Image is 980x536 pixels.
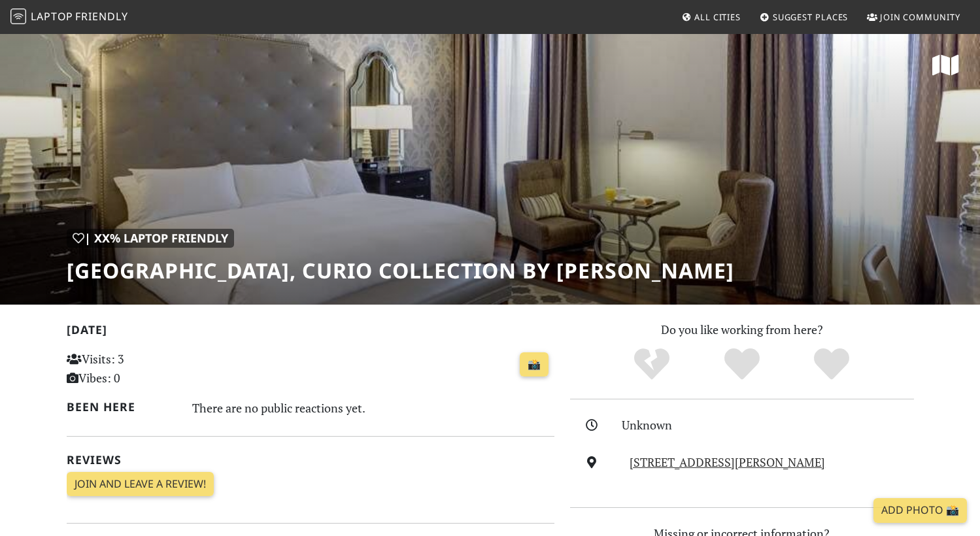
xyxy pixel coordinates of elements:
[694,11,741,23] span: All Cities
[67,229,234,248] div: | XX% Laptop Friendly
[862,5,966,29] a: Join Community
[67,472,214,497] a: Join and leave a review!
[10,8,26,24] img: LaptopFriendly
[520,352,549,377] a: 📸
[676,5,746,29] a: All Cities
[192,397,554,418] div: There are no public reactions yet.
[873,498,967,523] a: Add Photo 📸
[786,346,877,382] div: Definitely!
[773,11,849,23] span: Suggest Places
[880,11,960,23] span: Join Community
[607,346,697,382] div: No
[570,320,914,339] p: Do you like working from here?
[67,453,554,467] h2: Reviews
[67,400,177,414] h2: Been here
[67,258,734,283] h1: [GEOGRAPHIC_DATA], Curio Collection by [PERSON_NAME]
[67,323,554,342] h2: [DATE]
[630,454,825,470] a: [STREET_ADDRESS][PERSON_NAME]
[754,5,854,29] a: Suggest Places
[75,9,127,24] span: Friendly
[10,6,128,29] a: LaptopFriendly LaptopFriendly
[67,350,219,388] p: Visits: 3 Vibes: 0
[31,9,73,24] span: Laptop
[697,346,787,382] div: Yes
[622,416,921,435] div: Unknown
